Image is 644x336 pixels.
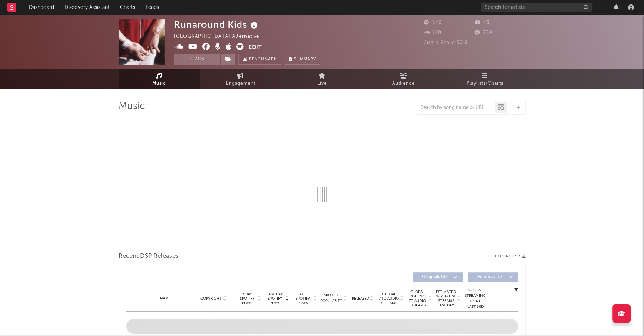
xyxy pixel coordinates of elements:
[379,292,399,305] span: Global ATD Audio Streams
[238,54,281,65] a: Benchmark
[424,30,441,35] span: 120
[285,54,320,65] button: Summary
[417,105,495,111] input: Search by song name or URL
[363,69,444,89] a: Audience
[413,272,463,282] button: Originals(0)
[473,275,507,279] span: Features ( 0 )
[281,69,363,89] a: Live
[200,69,281,89] a: Engagement
[200,296,222,301] span: Copyright
[174,32,268,41] div: [GEOGRAPHIC_DATA] | Alternative
[152,79,166,88] span: Music
[444,69,526,89] a: Playlists/Charts
[424,40,468,45] span: Jump Score: 50.6
[174,19,260,31] div: Runaround Kids
[407,290,428,307] span: Global Rolling 7D Audio Streams
[417,275,451,279] span: Originals ( 0 )
[237,292,257,305] span: 7 Day Spotify Plays
[481,3,592,12] input: Search for artists
[294,57,316,61] span: Summary
[320,293,342,304] span: Spotify Popularity
[467,79,503,88] span: Playlists/Charts
[293,292,313,305] span: ATD Spotify Plays
[468,272,518,282] button: Features(0)
[495,254,526,259] button: Export CSV
[141,296,190,301] div: Name
[352,296,369,301] span: Released
[436,290,456,307] span: Estimated % Playlist Streams Last Day
[424,20,442,25] span: 140
[248,43,262,52] button: Edit
[475,30,493,35] span: 759
[464,287,487,310] div: Global Streaming Trend (Last 60D)
[249,55,277,64] span: Benchmark
[265,292,285,305] span: Last Day Spotify Plays
[226,79,256,88] span: Engagement
[392,79,415,88] span: Audience
[119,69,200,89] a: Music
[119,252,178,261] span: Recent DSP Releases
[317,79,327,88] span: Live
[174,54,220,65] button: Track
[475,20,490,25] span: 43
